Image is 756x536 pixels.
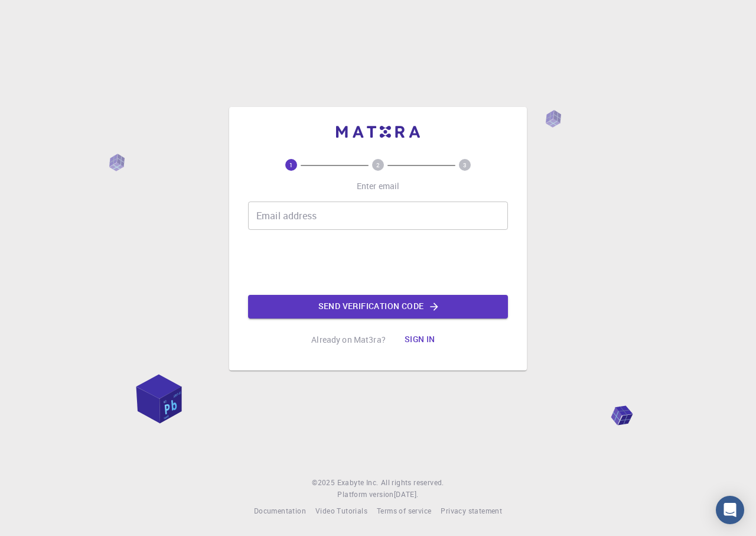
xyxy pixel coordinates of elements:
[248,295,508,319] button: Send verification code
[337,489,393,501] span: Platform version
[381,477,444,489] span: All rights reserved.
[441,505,502,517] a: Privacy statement
[377,505,431,517] a: Terms of service
[254,506,306,515] span: Documentation
[312,477,337,489] span: © 2025
[357,180,400,192] p: Enter email
[311,334,386,346] p: Already on Mat3ra?
[441,506,502,515] span: Privacy statement
[315,506,367,515] span: Video Tutorials
[394,489,419,499] span: [DATE] .
[377,506,431,515] span: Terms of service
[716,496,744,524] div: Open Intercom Messenger
[395,328,445,352] button: Sign in
[376,161,380,169] text: 2
[337,477,379,487] span: Exabyte Inc.
[394,489,419,501] a: [DATE].
[289,161,293,169] text: 1
[254,505,306,517] a: Documentation
[315,505,367,517] a: Video Tutorials
[288,239,468,285] iframe: reCAPTCHA
[463,161,467,169] text: 3
[337,477,379,489] a: Exabyte Inc.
